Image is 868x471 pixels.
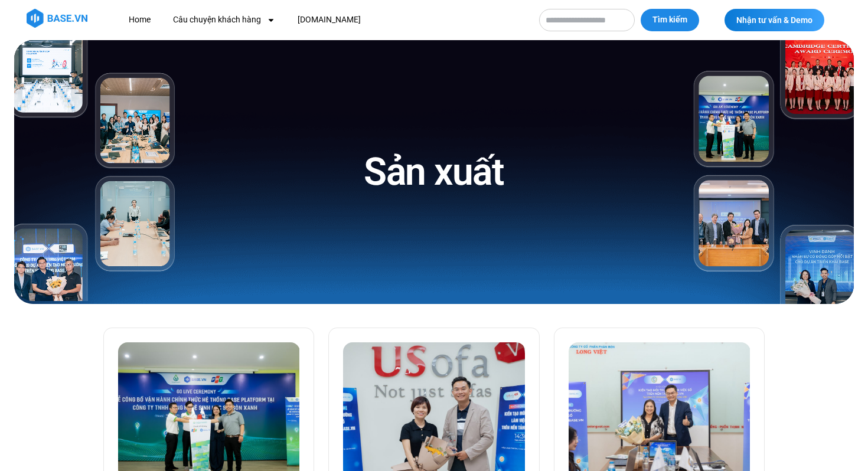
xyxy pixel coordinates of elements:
[652,14,687,26] span: Tìm kiếm
[120,9,159,31] a: Home
[736,16,812,24] span: Nhận tư vấn & Demo
[120,9,527,31] nav: Menu
[289,9,370,31] a: [DOMAIN_NAME]
[641,9,699,31] button: Tìm kiếm
[725,9,824,31] a: Nhận tư vấn & Demo
[164,9,284,31] a: Câu chuyện khách hàng
[364,148,504,197] h1: Sản xuất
